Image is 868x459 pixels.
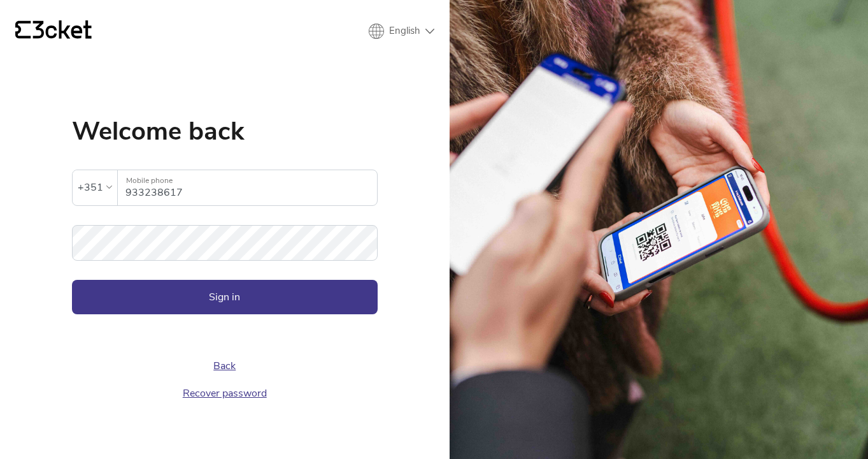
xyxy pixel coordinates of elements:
[213,359,236,373] a: Back
[15,20,92,42] a: {' '}
[72,119,378,144] h1: Welcome back
[118,170,377,191] label: Mobile phone
[183,386,267,400] a: Recover password
[15,21,31,39] g: {' '}
[125,170,377,205] input: Mobile phone
[78,178,103,197] div: +351
[72,280,378,314] button: Sign in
